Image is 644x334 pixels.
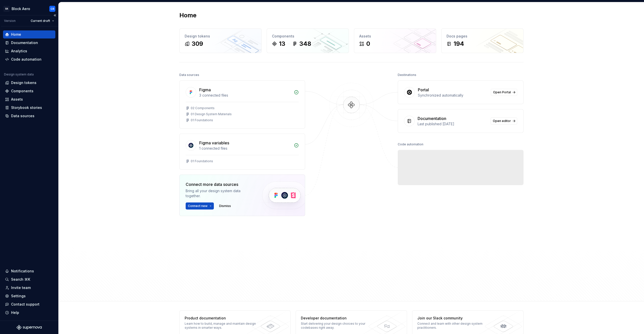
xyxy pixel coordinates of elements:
div: Help [11,310,19,315]
button: Help [3,309,55,317]
div: Search ⌘K [11,277,30,282]
div: Design tokens [185,34,256,39]
div: 309 [192,40,203,48]
a: Components13348 [267,28,349,53]
a: Design tokens309 [179,28,262,53]
button: Search ⌘K [3,275,55,283]
span: Open editor [493,119,511,123]
a: Figma3 connected files02 Components01 Design System Materials01 Foundations [179,80,305,129]
div: Portal [418,87,429,93]
div: 3 connected files [199,93,291,98]
div: CR [51,7,54,11]
button: Collapse sidebar [51,12,58,19]
div: Notifications [11,269,34,274]
a: Home [3,30,55,38]
a: Open Portal [491,89,517,96]
button: Current draft [28,17,56,24]
div: Settings [11,294,26,299]
div: Storybook stories [11,105,42,110]
div: Join our Slack community [417,316,491,321]
div: Assets [11,97,23,102]
a: Open editor [491,117,517,124]
a: Code automation [3,55,55,63]
div: Documentation [418,115,446,121]
div: Start delivering your design choices to your codebases right away. [301,322,374,330]
div: 01 Foundations [191,159,213,163]
div: Design tokens [11,80,36,85]
div: Bring all your design system data together. [186,188,254,198]
div: 02 Components [191,106,215,110]
span: Current draft [31,19,50,23]
button: Dismiss [217,202,233,210]
div: Code automation [11,57,42,62]
a: Data sources [3,112,55,120]
div: Connect more data sources [186,181,254,187]
a: Storybook stories [3,104,55,112]
div: Home [11,32,21,37]
button: BABlock AeroCR [1,3,57,14]
span: Open Portal [493,90,511,94]
a: Design tokens [3,79,55,87]
div: 01 Design System Materials [191,112,232,116]
a: Docs pages194 [441,28,524,53]
div: Version [4,19,16,23]
div: Figma variables [199,140,229,146]
a: Assets [3,95,55,103]
div: Contact support [11,302,39,307]
a: Components [3,87,55,95]
div: Invite team [11,285,31,290]
a: Assets0 [354,28,436,53]
div: 194 [454,40,464,48]
div: Code automation [398,141,423,148]
div: BA [4,6,10,12]
h2: Home [179,11,196,19]
div: Data sources [179,71,199,78]
a: Documentation [3,39,55,47]
div: Block Aero [12,6,30,11]
div: Developer documentation [301,316,374,321]
div: Data sources [11,113,34,118]
div: Documentation [11,40,38,45]
a: Figma variables1 connected files01 Foundations [179,134,305,170]
button: Connect new [186,202,214,210]
div: Analytics [11,49,27,54]
svg: Supernova Logo [17,325,42,330]
div: 0 [366,40,370,48]
div: Synchronized automatically [418,93,488,98]
div: Learn how to build, manage and maintain design systems in smarter ways. [185,322,258,330]
div: 01 Foundations [191,118,213,122]
span: Dismiss [219,204,231,208]
div: Product documentation [185,316,258,321]
a: Settings [3,292,55,300]
div: Figma [199,87,211,93]
div: Design system data [4,72,34,76]
button: Notifications [3,267,55,275]
div: Connect and learn with other design system practitioners. [417,322,491,330]
div: Components [11,89,33,94]
div: Docs pages [447,34,518,39]
div: 13 [279,40,285,48]
div: 348 [299,40,311,48]
a: Invite team [3,284,55,292]
span: Connect new [188,204,208,208]
div: Last published [DATE] [418,121,488,127]
div: Assets [359,34,431,39]
div: Destinations [398,71,416,78]
a: Analytics [3,47,55,55]
div: Components [272,34,344,39]
div: 1 connected files [199,146,291,151]
button: Contact support [3,300,55,308]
